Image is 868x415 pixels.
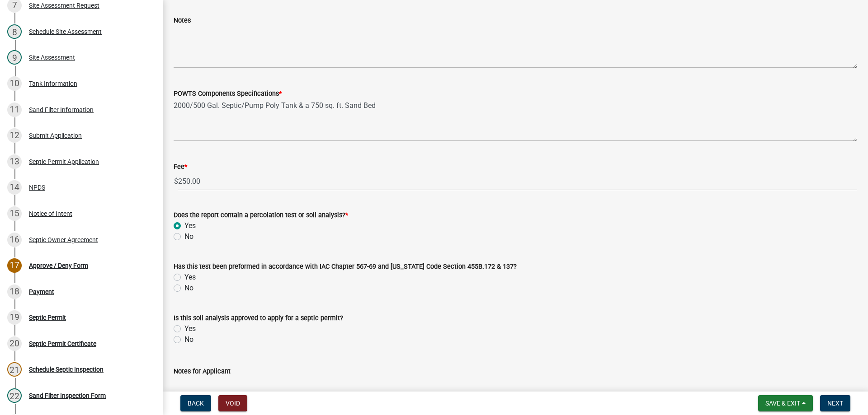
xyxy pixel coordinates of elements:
label: No [184,283,193,294]
div: Septic Owner Agreement [29,237,98,243]
div: 14 [7,180,22,195]
button: Back [180,395,211,411]
div: Approve / Deny Form [29,262,88,269]
button: Next [820,395,850,411]
div: Septic Permit [29,314,66,321]
div: Submit Application [29,132,82,139]
div: 13 [7,154,22,169]
div: Payment [29,289,54,295]
label: Is this soil analysis approved to apply for a septic permit? [174,315,343,322]
div: Sand Filter Information [29,107,94,113]
div: 15 [7,206,22,221]
div: Site Assessment [29,54,75,61]
div: 8 [7,24,22,39]
div: 18 [7,284,22,299]
div: Sand Filter Inspection Form [29,392,106,399]
label: Notes for Applicant [174,368,231,375]
div: Schedule Septic Inspection [29,366,104,373]
div: 11 [7,103,22,117]
button: Void [218,395,247,411]
label: Does the report contain a percolation test or soil analysis? [174,212,348,219]
div: 21 [7,362,22,377]
div: Schedule Site Assessment [29,28,102,35]
div: NPDS [29,184,45,191]
span: Next [827,400,843,407]
div: Site Assessment Request [29,2,99,9]
label: Yes [184,220,196,231]
div: Septic Permit Application [29,159,99,165]
span: $ [174,172,179,191]
div: 9 [7,50,22,65]
span: Back [188,400,204,407]
div: 19 [7,310,22,325]
label: Yes [184,323,196,334]
label: POWTS Components Specifications [174,91,282,97]
div: 12 [7,128,22,143]
label: Fee [174,164,187,170]
div: 16 [7,233,22,247]
label: No [184,334,193,345]
div: 22 [7,388,22,403]
div: Notice of Intent [29,210,72,217]
span: Save & Exit [765,400,800,407]
div: 10 [7,76,22,91]
label: Notes [174,18,191,24]
div: 20 [7,336,22,351]
div: 17 [7,258,22,273]
label: No [184,231,193,242]
div: Septic Permit Certificate [29,340,96,347]
div: Tank Information [29,80,77,87]
label: Has this test been preformed in accordance with IAC Chapter 567-69 and [US_STATE] Code Section 45... [174,264,517,270]
button: Save & Exit [758,395,813,411]
label: Yes [184,272,196,283]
